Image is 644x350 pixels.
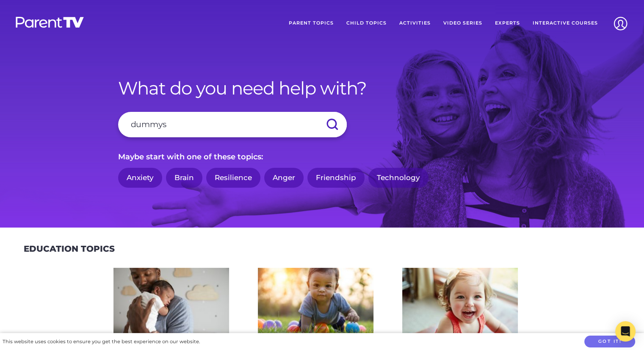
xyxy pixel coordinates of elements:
[526,13,604,34] a: Interactive Courses
[24,244,115,254] h2: Education Topics
[113,268,229,335] img: AdobeStock_144860523-275x160.jpeg
[264,168,304,188] a: Anger
[393,13,437,34] a: Activities
[317,112,347,137] input: Submit
[118,150,526,164] p: Maybe start with one of these topics:
[282,13,340,34] a: Parent Topics
[206,168,260,188] a: Resilience
[340,13,393,34] a: Child Topics
[118,168,162,188] a: Anxiety
[118,112,347,137] input: Search ParentTV
[437,13,489,34] a: Video Series
[15,16,85,28] img: parenttv-logo-white.4c85aaf.svg
[166,168,202,188] a: Brain
[489,13,526,34] a: Experts
[118,78,526,99] h1: What do you need help with?
[307,168,365,188] a: Friendship
[615,321,636,342] div: Open Intercom Messenger
[368,168,428,188] a: Technology
[402,268,518,335] img: iStock-678589610_super-275x160.jpg
[258,268,373,335] img: iStock-620709410-275x160.jpg
[610,13,631,34] img: Account
[584,336,635,348] button: Got it!
[3,337,200,346] div: This website uses cookies to ensure you get the best experience on our website.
